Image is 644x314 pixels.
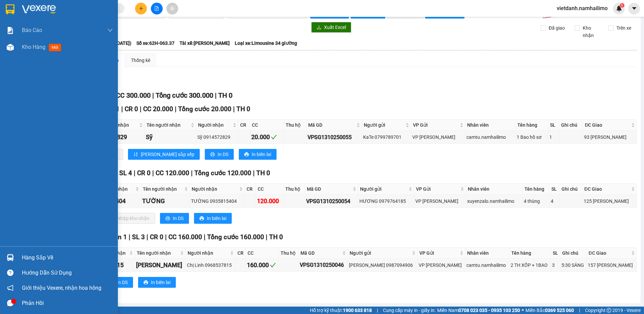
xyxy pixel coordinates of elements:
span: question-circle [7,270,13,276]
span: vietdanh.namhailimo [551,4,613,12]
span: CC 120.000 [156,169,189,177]
div: 2 TH XỐP + 1BAO [511,261,550,269]
span: CR 0 [137,169,151,177]
div: HƯƠNG 0979764185 [359,197,413,205]
span: CC 20.000 [143,105,173,113]
span: In DS [117,279,128,286]
span: [PERSON_NAME] sắp xếp [141,151,194,158]
span: Mã GD [308,121,355,129]
div: Sỹ [146,132,195,142]
div: Sỹ 0914572829 [197,133,237,141]
span: message [7,300,13,306]
span: down [107,28,113,33]
span: In biên lai [207,215,226,222]
th: CC [256,184,284,195]
span: 1 [621,3,623,8]
span: In DS [173,215,184,222]
button: printerIn DS [104,277,133,288]
button: printerIn biên lai [194,213,232,224]
span: Tổng cước 120.000 [194,169,251,177]
span: check [270,262,276,268]
span: mới [49,44,61,51]
span: CR 0 [125,105,138,113]
th: CC [246,248,279,259]
th: SL [550,184,560,195]
span: | [175,105,176,113]
div: 125 [PERSON_NAME] [584,197,636,205]
th: CR [238,120,250,131]
span: printer [143,280,148,285]
th: Tên hàng [523,184,550,195]
span: Người gửi [364,121,404,129]
div: Phản hồi [22,298,113,308]
span: Đơn 1 [109,233,127,241]
span: Loại xe: Limousine 34 giường [235,39,297,47]
div: 5:30 SÁNG [561,261,585,269]
th: Nhân viên [465,120,516,131]
span: | [233,105,235,113]
span: plus [139,6,143,11]
td: VP Phạm Ngũ Lão [414,195,466,208]
span: sort-ascending [133,152,138,157]
th: Ghi chú [560,248,587,259]
div: 4 thùng [524,197,548,205]
span: | [215,91,217,99]
div: [PERSON_NAME] 0987094906 [349,261,416,269]
span: Người nhận [188,249,228,257]
span: ĐC Giao [585,121,630,129]
span: | [121,105,123,113]
th: SL [548,120,559,131]
div: 20.000 [251,132,283,142]
span: Người gửi [360,185,407,193]
div: camtu.namhailimo [466,261,508,269]
div: TƯỜNG [142,196,189,206]
div: 93 [PERSON_NAME] [584,133,636,141]
span: | [253,169,255,177]
span: | [266,233,267,241]
span: Tổng cước 300.000 [156,91,213,99]
span: SL 3 [132,233,145,241]
span: CC 300.000 [116,91,151,99]
span: Xuất Excel [324,24,346,31]
span: Số xe: 62H-063.37 [136,39,174,47]
span: Miền Bắc [525,307,574,314]
img: logo-vxr [6,4,14,14]
span: Tổng cước 160.000 [207,233,264,241]
span: Báo cáo [22,26,42,34]
div: VPSG1310250046 [300,261,346,269]
span: | [579,307,580,314]
button: printerIn DS [205,149,234,160]
span: Người nhận [198,121,232,129]
th: Ghi chú [559,120,583,131]
th: Nhân viên [465,248,510,259]
img: icon-new-feature [616,5,622,11]
span: | [152,91,154,99]
button: printerIn DS [160,213,189,224]
div: 1 Bao hồ sơ [517,133,547,141]
span: Giới thiệu Vexere, nhận hoa hồng [22,284,101,292]
div: VP [PERSON_NAME] [412,133,464,141]
span: Kho hàng [22,44,45,50]
th: CR [236,248,246,259]
span: printer [165,216,170,221]
span: CR 0 [150,233,163,241]
img: warehouse-icon [7,254,14,261]
span: In DS [218,151,228,158]
span: | [377,307,378,314]
button: aim [166,3,178,14]
span: | [134,169,135,177]
span: ĐC Giao [588,249,630,257]
td: Sỹ [145,131,196,144]
span: printer [210,152,215,157]
div: KaTe 0799789701 [363,133,410,141]
td: VPSG1310250055 [307,131,362,144]
button: printerIn biên lai [138,277,176,288]
span: download [317,25,321,30]
span: | [191,169,193,177]
span: Tài xế: [PERSON_NAME] [180,39,230,47]
th: SL [551,248,560,259]
span: Đã giao [546,24,568,32]
div: Thống kê [131,57,150,64]
span: Trên xe [614,24,634,32]
td: VP Phạm Ngũ Lão [418,259,465,272]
